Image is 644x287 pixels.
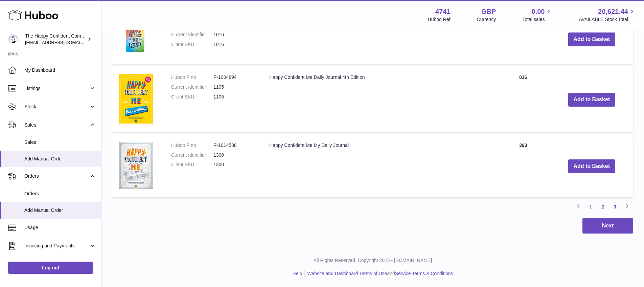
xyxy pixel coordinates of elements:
[213,41,256,48] dd: 1016
[171,74,213,81] dt: Huboo P no
[119,74,153,124] img: Happy Confident Me Daily Journal 4th Edition
[579,16,636,23] span: AVAILABLE Stock Total
[477,16,496,23] div: Currency
[609,201,621,213] a: 3
[481,7,496,16] strong: GBP
[579,7,636,23] a: 20,621.44 AVAILABLE Stock Total
[568,159,616,173] button: Add to Basket
[24,104,89,110] span: Stock
[395,271,453,276] a: Service Terms & Conditions
[532,7,545,16] span: 0.00
[522,16,552,23] span: Total sales
[24,224,96,231] span: Usage
[171,84,213,90] dt: Current identifier
[8,34,18,44] img: contact@happyconfident.com
[435,7,451,16] strong: 4741
[107,257,639,264] p: All Rights Reserved. Copyright 2025 - [DOMAIN_NAME]
[213,94,256,100] dd: 1105
[171,161,213,168] dt: Client SKU
[171,94,213,100] dt: Client SKU
[213,31,256,38] dd: 1016
[307,271,387,276] a: Website and Dashboard Terms of Use
[171,31,213,38] dt: Current identifier
[213,152,256,158] dd: 1300
[597,201,609,213] a: 2
[213,142,256,149] dd: P-1014588
[24,191,96,197] span: Orders
[171,41,213,48] dt: Client SKU
[24,139,96,146] span: Sales
[24,156,96,162] span: Add Manual Order
[171,142,213,149] dt: Huboo P no
[568,93,616,107] button: Add to Basket
[24,67,96,73] span: My Dashboard
[522,7,552,23] a: 0.00 Total sales
[262,135,496,197] td: Happy Confident Me My Daily Journal
[24,243,89,249] span: Invoicing and Payments
[119,22,153,56] img: FEELIT! 100 Feelings Card Game
[24,207,96,214] span: Add Manual Order
[305,270,453,277] li: and
[213,84,256,90] dd: 1105
[171,152,213,158] dt: Current identifier
[25,40,99,45] span: [EMAIL_ADDRESS][DOMAIN_NAME]
[496,135,550,197] td: 393
[293,271,302,276] a: Help
[584,201,597,213] a: 1
[25,33,86,46] div: The Happy Confident Company
[428,16,451,23] div: Huboo Ref
[262,67,496,132] td: Happy Confident Me Daily Journal 4th Edition
[496,67,550,132] td: 816
[582,218,633,234] button: Next
[119,142,153,189] img: Happy Confident Me My Daily Journal
[8,262,93,274] a: Log out
[262,15,496,64] td: FEELIT! 100 Feelings Card Game
[213,74,256,81] dd: P-1004894
[496,15,550,64] td: 6493
[598,7,628,16] span: 20,621.44
[24,85,89,92] span: Listings
[213,161,256,168] dd: 1300
[24,173,89,179] span: Orders
[568,32,616,46] button: Add to Basket
[24,122,89,128] span: Sales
